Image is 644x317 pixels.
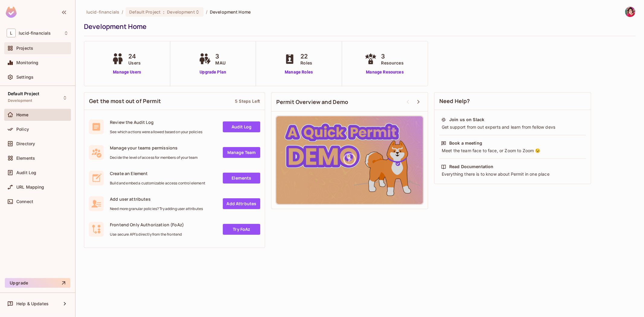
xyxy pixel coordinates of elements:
[110,130,202,134] span: See which actions were allowed based on your policies
[110,119,202,125] span: Review the Audit Log
[206,9,207,15] li: /
[16,156,35,161] span: Elements
[110,69,144,75] a: Manage Users
[449,164,494,170] div: Read Documentation
[216,52,226,61] span: 3
[300,52,312,61] span: 22
[129,9,161,15] span: Default Project
[282,69,315,75] a: Manage Roles
[167,9,195,15] span: Development
[223,147,260,158] a: Manage Team
[8,91,39,96] span: Default Project
[110,171,205,176] span: Create an Element
[449,140,482,146] div: Book a meeting
[89,97,161,105] span: Get the most out of Permit
[449,117,484,123] div: Join us on Slack
[16,199,33,204] span: Connect
[16,112,29,117] span: Home
[16,185,44,190] span: URL Mapping
[8,98,32,103] span: Development
[210,9,251,15] span: Development Home
[223,173,260,184] a: Elements
[439,97,470,105] span: Need Help?
[6,7,17,18] img: SReyMgAAAABJRU5ErkJggg==
[16,75,34,80] span: Settings
[16,127,29,132] span: Policy
[110,232,184,237] span: Use secure API's directly from the frontend
[276,98,348,106] span: Permit Overview and Demo
[16,170,36,175] span: Audit Log
[235,98,260,104] div: 5 Steps Left
[110,222,184,228] span: Frontend Only Authorization (FoAz)
[300,60,312,66] span: Roles
[110,181,205,186] span: Build and embed a customizable access control element
[5,278,70,288] button: Upgrade
[363,69,407,75] a: Manage Resources
[19,31,51,36] span: Workspace: lucid-financials
[86,9,119,15] span: the active workspace
[84,22,633,31] div: Development Home
[7,29,16,37] span: L
[110,196,203,202] span: Add user attributes
[110,206,203,211] span: Need more granular policies? Try adding user attributes
[441,124,584,130] div: Get support from out experts and learn from fellow devs
[110,155,198,160] span: Decide the level of access for members of your team
[381,52,404,61] span: 3
[16,46,33,51] span: Projects
[381,60,404,66] span: Resources
[128,52,141,61] span: 24
[128,60,141,66] span: Users
[122,9,123,15] li: /
[163,10,165,14] span: :
[441,148,584,154] div: Meet the team face to face, or Zoom to Zoom 😉
[216,60,226,66] span: MAU
[223,224,260,235] a: Try FoAz
[441,171,584,177] div: Everything there is to know about Permit in one place
[223,198,260,209] a: Add Attrbutes
[223,121,260,132] a: Audit Log
[16,60,39,65] span: Monitoring
[110,145,198,151] span: Manage your teams permissions
[197,69,229,75] a: Upgrade Plan
[16,301,49,306] span: Help & Updates
[16,141,35,146] span: Directory
[625,7,635,17] img: Nuru Hesenov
